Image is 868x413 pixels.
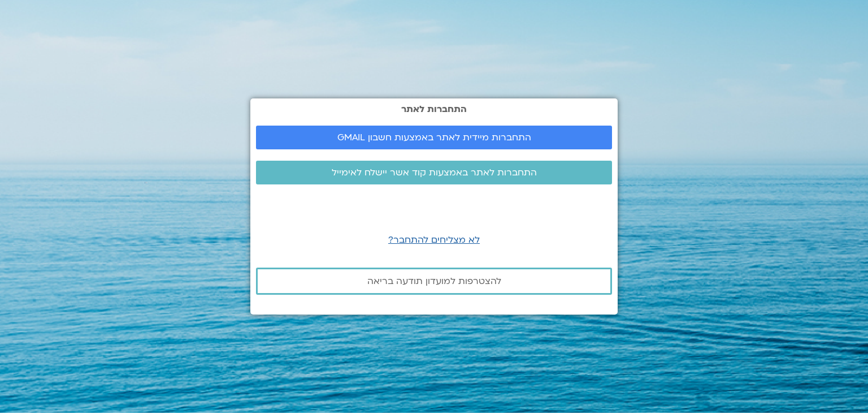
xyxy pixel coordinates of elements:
[256,126,612,149] a: התחברות מיידית לאתר באמצעות חשבון GMAIL
[337,132,531,143] span: התחברות מיידית לאתר באמצעות חשבון GMAIL
[367,276,501,286] span: להצטרפות למועדון תודעה בריאה
[256,104,612,114] h2: התחברות לאתר
[256,268,612,295] a: להצטרפות למועדון תודעה בריאה
[388,234,480,246] a: לא מצליחים להתחבר?
[332,167,537,178] span: התחברות לאתר באמצעות קוד אשר יישלח לאימייל
[256,161,612,184] a: התחברות לאתר באמצעות קוד אשר יישלח לאימייל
